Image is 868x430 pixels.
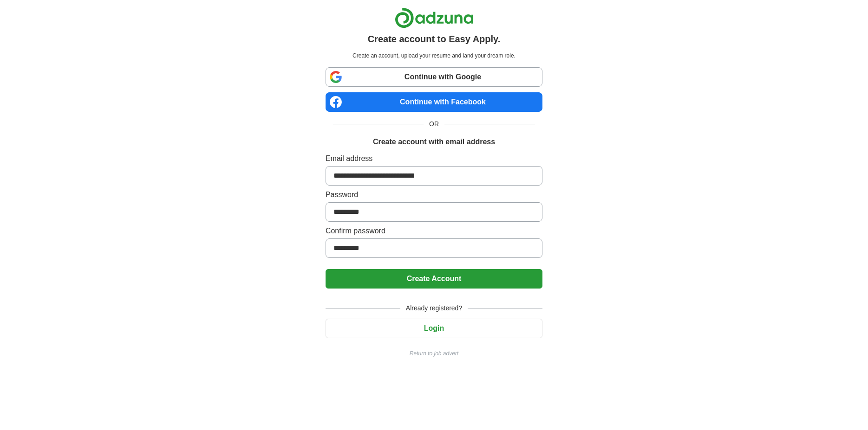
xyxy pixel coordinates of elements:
[400,303,468,313] span: Already registered?
[326,189,542,200] label: Password
[373,136,495,148] h1: Create account with email address
[326,67,542,87] a: Continue with Google
[326,225,542,237] label: Confirm password
[327,51,541,60] p: Create an account, upload your resume and land your dream role.
[326,269,542,289] button: Create Account
[326,324,542,332] a: Login
[424,119,444,129] span: OR
[395,7,474,28] img: Adzuna logo
[326,319,542,338] button: Login
[368,32,501,46] h1: Create account to Easy Apply.
[326,153,542,164] label: Email address
[326,349,542,358] a: Return to job advert
[326,92,542,112] a: Continue with Facebook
